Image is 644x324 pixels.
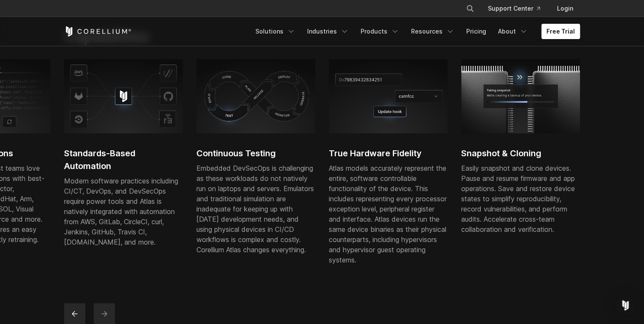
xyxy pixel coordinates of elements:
img: Snapshot & Cloning; Easily snapshot and clone devices [461,59,580,133]
h2: Standards-Based Automation [64,147,183,172]
div: Easily snapshot and clone devices. Pause and resume firmware and app operations. Save and restore... [461,163,580,234]
a: Support Center [481,1,547,16]
a: Resources [406,24,459,39]
a: About [493,24,533,39]
h2: Continuous Testing [196,147,315,160]
a: Solutions [250,24,300,39]
h2: Snapshot & Cloning [461,147,580,160]
h2: True Hardware Fidelity [329,147,448,160]
a: Corellium Home [64,26,132,37]
a: Products [356,24,404,39]
a: Pricing [461,24,491,39]
div: Embedded DevSecOps is challenging as these workloads do not natively run on laptops and servers. ... [196,163,315,255]
a: Login [550,1,580,16]
div: Modern software practices including CI/CT, DevOps, and DevSecOps require power tools and Atlas is... [64,176,183,247]
button: Search [462,1,478,16]
div: Open Intercom Messenger [615,295,636,316]
div: Navigation Menu [456,1,580,16]
a: Free Trial [541,24,580,39]
img: Continuous testing using physical devices in CI/CD workflows [196,59,315,133]
a: Industries [302,24,354,39]
div: Navigation Menu [250,24,580,39]
img: Update hook; True Hardware Fidelity [329,59,448,133]
img: Corellium platform integrating with AWS, GitHub, and CI tools for secure mobile app testing and D... [64,59,183,133]
p: Atlas models accurately represent the entire, software controllable functionality of the device. ... [329,163,448,265]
